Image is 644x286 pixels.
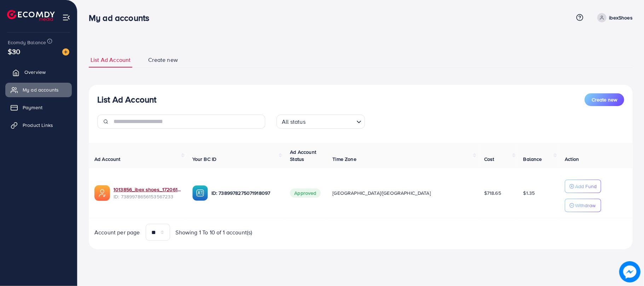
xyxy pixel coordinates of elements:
[192,185,208,201] img: ic-ba-acc.ded83a64.svg
[97,94,156,105] h3: List Ad Account
[24,69,46,76] span: Overview
[23,122,53,129] span: Product Links
[565,180,601,193] button: Add Fund
[23,104,42,111] span: Payment
[176,228,253,237] span: Showing 1 To 10 of 1 account(s)
[5,118,72,132] a: Product Links
[619,261,640,282] img: image
[523,189,535,197] span: $1.35
[94,156,121,163] span: Ad Account
[62,13,70,22] img: menu
[484,189,501,197] span: $718.65
[211,189,279,197] p: ID: 7389978275071918097
[5,65,72,79] a: Overview
[609,13,633,22] p: ibexShoes
[114,193,181,200] span: ID: 7389978656153567233
[5,83,72,97] a: My ad accounts
[114,186,181,193] a: 1013856_ibex shoes_1720613488818
[114,186,181,200] div: <span class='underline'>1013856_ibex shoes_1720613488818</span></br>7389978656153567233
[94,185,110,201] img: ic-ads-acc.e4c84228.svg
[592,96,617,103] span: Create new
[91,56,130,64] span: List Ad Account
[565,156,579,163] span: Action
[565,199,601,212] button: Withdraw
[308,115,354,127] input: Search for option
[277,115,365,129] div: Search for option
[94,228,140,237] span: Account per page
[484,156,494,163] span: Cost
[7,10,55,21] img: logo
[332,189,431,197] span: [GEOGRAPHIC_DATA]/[GEOGRAPHIC_DATA]
[585,93,624,106] button: Create new
[594,13,633,22] a: ibexShoes
[192,156,217,163] span: Your BC ID
[523,156,542,163] span: Balance
[62,48,69,56] img: image
[575,182,597,191] p: Add Fund
[332,156,356,163] span: Time Zone
[290,148,316,163] span: Ad Account Status
[89,13,155,23] h3: My ad accounts
[23,86,59,93] span: My ad accounts
[5,100,72,115] a: Payment
[280,117,307,127] span: All status
[8,39,46,46] span: Ecomdy Balance
[575,201,596,210] p: Withdraw
[290,188,320,198] span: Approved
[148,56,178,64] span: Create new
[8,46,20,57] span: $30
